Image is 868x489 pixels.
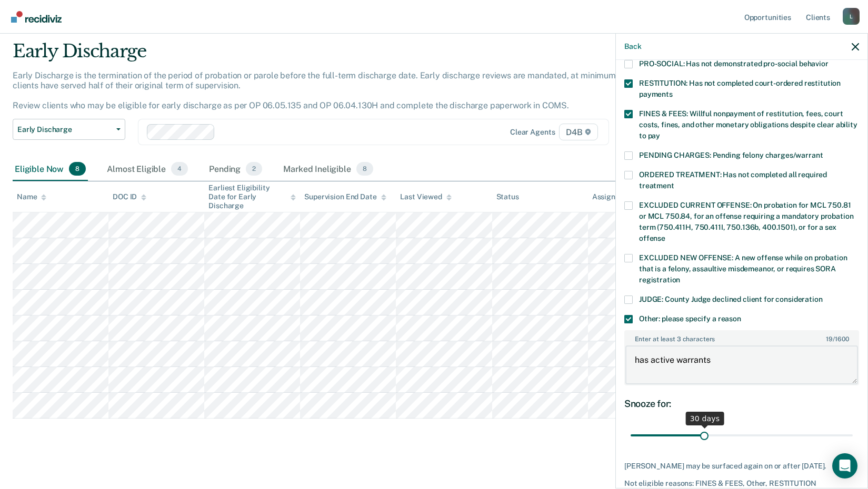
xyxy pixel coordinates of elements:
[832,453,857,478] div: Open Intercom Messenger
[13,70,638,111] p: Early Discharge is the termination of the period of probation or parole before the full-term disc...
[639,109,857,140] span: FINES & FEES: Willful nonpayment of restitution, fees, court costs, fines, and other monetary obl...
[208,184,296,210] div: Earliest Eligibility Date for Early Discharge
[510,128,555,137] div: Clear agents
[843,8,860,25] button: Profile dropdown button
[639,201,853,242] span: EXCLUDED CURRENT OFFENSE: On probation for MCL 750.81 or MCL 750.84, for an offense requiring a m...
[496,192,519,201] div: Status
[625,331,858,343] label: Enter at least 3 characters
[624,462,859,471] div: [PERSON_NAME] may be surfaced again on or after [DATE].
[559,124,597,140] span: D4B
[281,158,375,181] div: Marked Ineligible
[686,412,724,425] div: 30 days
[843,8,860,25] div: L
[17,125,112,134] span: Early Discharge
[304,192,386,201] div: Supervision End Date
[13,40,664,70] div: Early Discharge
[826,335,849,343] span: / 1600
[624,398,859,410] div: Snooze for:
[17,192,46,201] div: Name
[105,158,190,181] div: Almost Eligible
[171,162,188,176] span: 4
[624,42,641,51] button: Back
[113,192,146,201] div: DOC ID
[356,162,373,176] span: 8
[639,79,841,98] span: RESTITUTION: Has not completed court-ordered restitution payments
[69,162,86,176] span: 8
[639,314,741,323] span: Other: please specify a reason
[639,170,827,190] span: ORDERED TREATMENT: Has not completed all required treatment
[639,253,847,284] span: EXCLUDED NEW OFFENSE: A new offense while on probation that is a felony, assaultive misdemeanor, ...
[400,192,451,201] div: Last Viewed
[624,479,859,488] div: Not eligible reasons: FINES & FEES, Other, RESTITUTION
[826,335,833,343] span: 19
[246,162,262,176] span: 2
[639,59,829,68] span: PRO-SOCIAL: Has not demonstrated pro-social behavior
[13,158,88,181] div: Eligible Now
[207,158,264,181] div: Pending
[11,11,62,23] img: Recidiviz
[592,192,642,201] div: Assigned to
[625,345,858,384] textarea: has active warrants
[639,295,823,303] span: JUDGE: County Judge declined client for consideration
[639,151,823,159] span: PENDING CHARGES: Pending felony charges/warrant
